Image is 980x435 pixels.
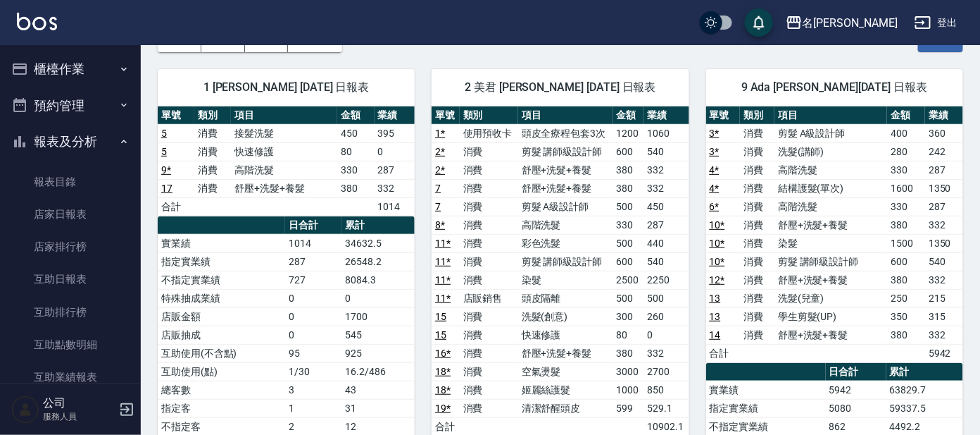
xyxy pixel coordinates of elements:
td: 440 [643,234,689,252]
td: 消費 [740,216,774,234]
td: 消費 [740,142,774,161]
td: 1060 [643,124,689,142]
td: 600 [887,252,925,271]
td: 頭皮隔離 [518,289,613,307]
td: 消費 [460,271,518,289]
td: 540 [643,142,689,161]
a: 14 [710,329,721,341]
td: 500 [613,197,644,216]
td: 287 [285,252,341,271]
td: 消費 [460,399,518,417]
td: 消費 [460,362,518,381]
td: 染髮 [518,271,613,289]
td: 不指定實業績 [158,271,285,289]
td: 快速修護 [231,142,337,161]
td: 快速修護 [518,326,613,344]
td: 消費 [460,142,518,161]
td: 合計 [158,197,194,216]
td: 727 [285,271,341,289]
td: 頭皮全療程包套3次 [518,124,613,142]
td: 315 [925,307,963,326]
td: 395 [375,124,415,142]
td: 消費 [740,307,774,326]
td: 消費 [194,179,231,197]
td: 380 [337,179,374,197]
td: 剪髮 講師級設計師 [518,142,613,161]
button: 報表及分析 [6,123,135,160]
td: 剪髮 A級設計師 [774,124,887,142]
td: 互助使用(點) [158,362,285,381]
td: 消費 [740,179,774,197]
a: 5 [161,128,167,139]
th: 日合計 [826,363,886,381]
span: 1 [PERSON_NAME] [DATE] 日報表 [175,80,398,94]
td: 消費 [460,161,518,179]
td: 2500 [613,271,644,289]
td: 3000 [613,362,644,381]
th: 業績 [375,106,415,125]
th: 金額 [887,106,925,125]
td: 消費 [460,216,518,234]
td: 剪髮 講師級設計師 [518,252,613,271]
th: 業績 [643,106,689,125]
td: 消費 [194,124,231,142]
a: 13 [710,293,721,304]
td: 2250 [643,271,689,289]
a: 互助業績報表 [6,361,135,393]
td: 指定客 [158,399,285,417]
td: 空氣燙髮 [518,362,613,381]
td: 互助使用(不含點) [158,344,285,362]
td: 彩色洗髮 [518,234,613,252]
td: 染髮 [774,234,887,252]
td: 舒壓+洗髮+養髮 [518,161,613,179]
td: 450 [643,197,689,216]
td: 店販抽成 [158,326,285,344]
button: 登出 [909,10,963,36]
td: 店販金額 [158,307,285,326]
td: 250 [887,289,925,307]
td: 80 [337,142,374,161]
a: 7 [435,183,441,194]
td: 0 [341,289,415,307]
td: 消費 [740,326,774,344]
td: 消費 [740,289,774,307]
a: 互助排行榜 [6,296,135,329]
td: 總客數 [158,381,285,399]
a: 17 [161,183,172,194]
td: 舒壓+洗髮+養髮 [774,216,887,234]
th: 項目 [774,106,887,125]
td: 925 [341,344,415,362]
a: 7 [435,201,441,212]
td: 500 [643,289,689,307]
td: 消費 [740,234,774,252]
td: 287 [925,197,963,216]
th: 累計 [886,363,963,381]
td: 洗髮(創意) [518,307,613,326]
p: 服務人員 [43,410,115,423]
td: 1/30 [285,362,341,381]
a: 互助點數明細 [6,329,135,361]
td: 指定實業績 [706,399,826,417]
td: 80 [613,326,644,344]
td: 600 [613,252,644,271]
td: 指定實業績 [158,252,285,271]
th: 項目 [231,106,337,125]
td: 380 [613,344,644,362]
td: 特殊抽成業績 [158,289,285,307]
td: 95 [285,344,341,362]
td: 59337.5 [886,399,963,417]
td: 消費 [194,161,231,179]
td: 850 [643,381,689,399]
td: 消費 [460,252,518,271]
td: 600 [613,142,644,161]
td: 消費 [740,124,774,142]
td: 店販銷售 [460,289,518,307]
td: 1200 [613,124,644,142]
td: 332 [925,326,963,344]
td: 1500 [887,234,925,252]
td: 消費 [460,344,518,362]
th: 日合計 [285,216,341,235]
td: 舒壓+洗髮+養髮 [774,326,887,344]
td: 高階洗髮 [774,161,887,179]
span: 9 Ada [PERSON_NAME][DATE] 日報表 [723,80,946,94]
